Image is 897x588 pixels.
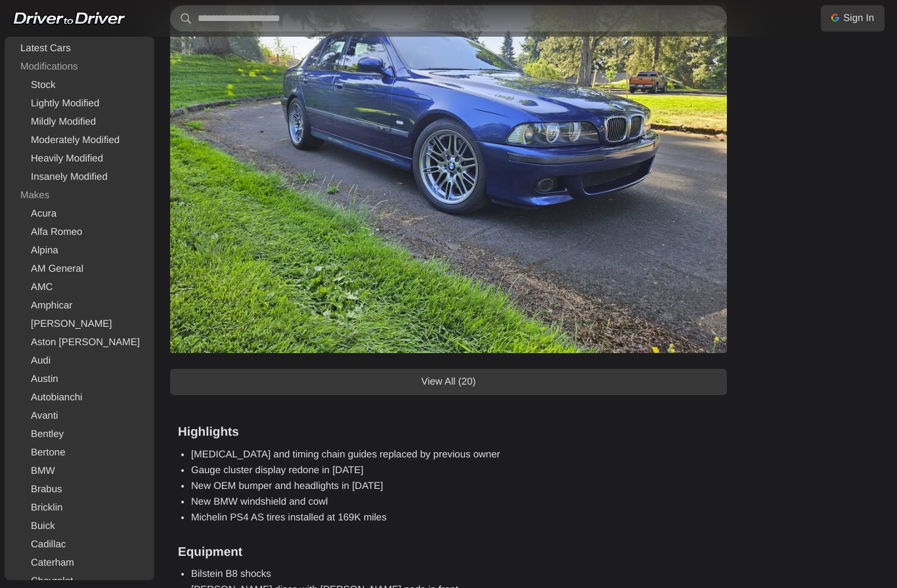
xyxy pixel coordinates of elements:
a: Acura [7,205,152,223]
a: View All (20) [170,369,727,395]
a: Bentley [7,425,152,444]
li: New BMW windshield and cowl [191,494,719,510]
a: Buick [7,517,152,535]
a: Cadillac [7,535,152,554]
a: AMC [7,278,152,297]
h3: Highlights [178,424,719,442]
a: Stock [7,76,152,94]
a: Latest Cars [7,39,152,58]
a: BMW [7,462,152,480]
a: Caterham [7,554,152,572]
a: Mildly Modified [7,113,152,131]
a: Bertone [7,444,152,462]
a: Amphicar [7,297,152,315]
a: Austin [7,370,152,388]
a: Moderately Modified [7,131,152,150]
a: Avanti [7,407,152,425]
li: [MEDICAL_DATA] and timing chain guides replaced by previous owner [191,447,719,463]
a: Brabus [7,480,152,499]
a: Lightly Modified [7,94,152,113]
a: Autobianchi [7,388,152,407]
div: Makes [7,186,152,205]
a: Heavily Modified [7,150,152,168]
h3: Equipment [178,544,719,562]
a: [PERSON_NAME] [7,315,152,333]
li: Michelin PS4 AS tires installed at 169K miles [191,510,719,526]
a: Alpina [7,241,152,260]
a: Bricklin [7,499,152,517]
a: AM General [7,260,152,278]
a: Alfa Romeo [7,223,152,241]
li: Gauge cluster display redone in [DATE] [191,463,719,478]
li: Bilstein B8 shocks [191,566,719,582]
a: Audi [7,352,152,370]
a: Insanely Modified [7,168,152,186]
a: Aston [PERSON_NAME] [7,333,152,352]
li: New OEM bumper and headlights in [DATE] [191,478,719,494]
a: Sign In [821,5,885,31]
div: Modifications [7,58,152,76]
